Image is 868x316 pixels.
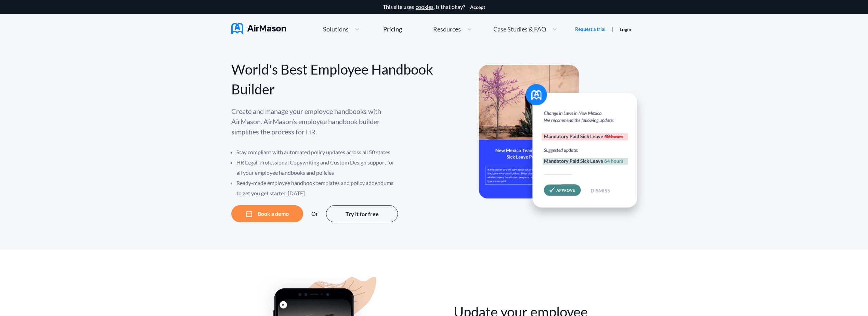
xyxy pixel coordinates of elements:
[416,4,433,10] a: cookies
[470,4,485,10] button: Accept cookies
[326,205,398,222] button: Try it for free
[383,23,402,35] a: Pricing
[493,26,546,32] span: Case Studies & FAQ
[231,23,286,34] img: AirMason Logo
[575,26,606,32] a: Request a trial
[236,157,399,178] li: HR Legal, Professional Copywriting and Custom Design support for all your employee handbooks and ...
[620,26,631,32] a: Login
[236,147,399,157] li: Stay compliant with automated policy updates across all 50 states
[231,106,399,137] p: Create and manage your employee handbooks with AirMason. AirMason’s employee handbook builder sim...
[231,205,303,222] button: Book a demo
[231,60,434,99] div: World's Best Employee Handbook Builder
[612,26,613,32] span: |
[479,65,646,222] img: hero-banner
[311,211,318,217] div: Or
[236,178,399,198] li: Ready-made employee handbook templates and policy addendums to get you get started [DATE]
[323,26,349,32] span: Solutions
[433,26,461,32] span: Resources
[383,26,402,32] div: Pricing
